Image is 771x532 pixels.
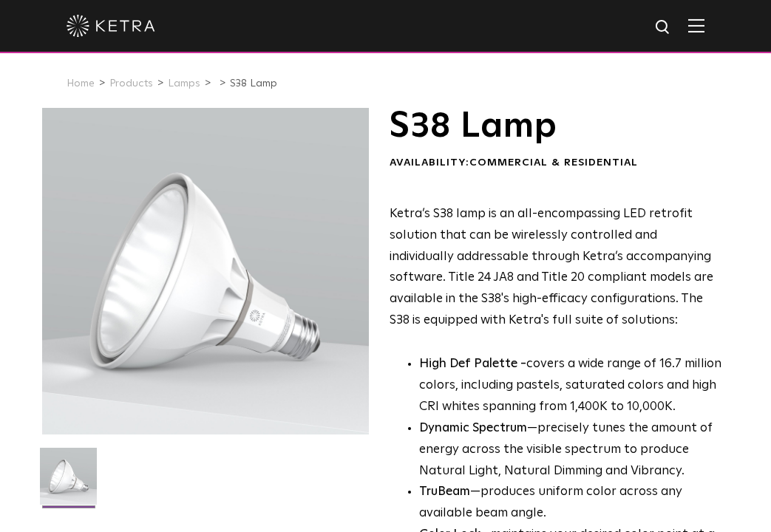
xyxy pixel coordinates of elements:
a: Products [109,78,153,89]
div: Availability: [390,156,724,171]
img: ketra-logo-2019-white [67,15,155,37]
span: Commercial & Residential [469,157,638,168]
strong: High Def Palette - [419,358,526,370]
strong: Dynamic Spectrum [419,422,527,434]
strong: TruBeam [419,485,470,498]
a: S38 Lamp [230,78,277,89]
li: —precisely tunes the amount of energy across the visible spectrum to produce Natural Light, Natur... [419,418,724,482]
a: Home [67,78,95,89]
p: Ketra’s S38 lamp is an all-encompassing LED retrofit solution that can be wirelessly controlled a... [390,204,724,332]
p: covers a wide range of 16.7 million colors, including pastels, saturated colors and high CRI whit... [419,354,724,418]
li: —produces uniform color across any available beam angle. [419,482,724,525]
img: search icon [654,18,673,37]
a: Lamps [168,78,200,89]
h1: S38 Lamp [390,108,724,145]
img: S38-Lamp-Edison-2021-Web-Square [40,448,97,516]
img: Hamburger%20Nav.svg [688,18,704,33]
